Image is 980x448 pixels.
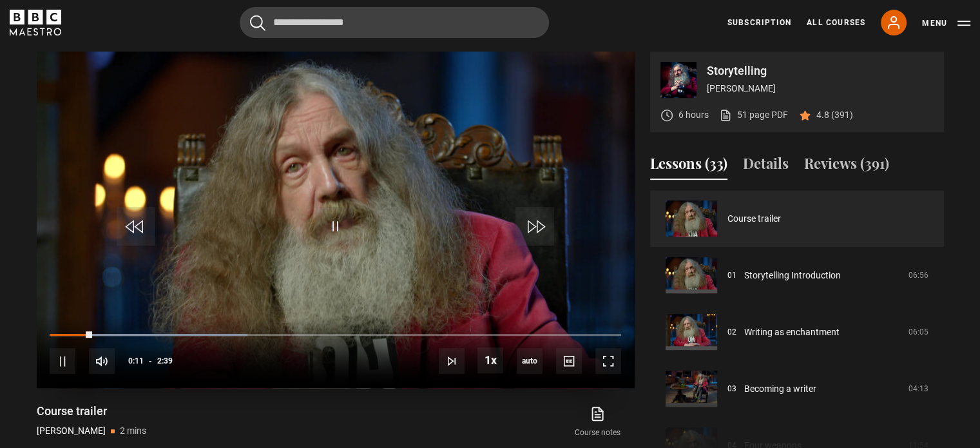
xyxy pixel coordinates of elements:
p: 6 hours [678,108,709,122]
button: Submit the search query [250,15,265,31]
button: Next Lesson [439,348,465,374]
p: [PERSON_NAME] [707,82,934,95]
button: Details [743,153,789,180]
button: Pause [50,348,75,374]
p: 2 mins [120,424,146,438]
span: auto [517,348,543,374]
p: Storytelling [707,65,934,77]
button: Playback Rate [477,347,503,373]
div: Progress Bar [50,334,620,336]
a: Becoming a writer [744,382,816,396]
p: 4.8 (391) [816,108,853,122]
p: [PERSON_NAME] [37,424,106,438]
a: Course notes [561,404,634,441]
span: 2:39 [157,349,173,373]
button: Mute [89,348,115,374]
a: Subscription [727,17,791,28]
button: Captions [556,348,582,374]
button: Toggle navigation [922,17,970,30]
h1: Course trailer [37,404,146,419]
button: Lessons (33) [650,153,727,180]
a: Course trailer [727,212,781,226]
span: - [149,356,152,365]
button: Reviews (391) [804,153,889,180]
svg: BBC Maestro [10,10,61,35]
video-js: Video Player [37,52,635,388]
a: All Courses [807,17,865,28]
a: 51 page PDF [719,108,788,122]
a: Writing as enchantment [744,326,840,339]
a: Storytelling Introduction [744,269,841,282]
div: Current quality: 720p [517,348,543,374]
input: Search [240,7,549,38]
button: Fullscreen [595,348,621,374]
span: 0:11 [128,349,144,373]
